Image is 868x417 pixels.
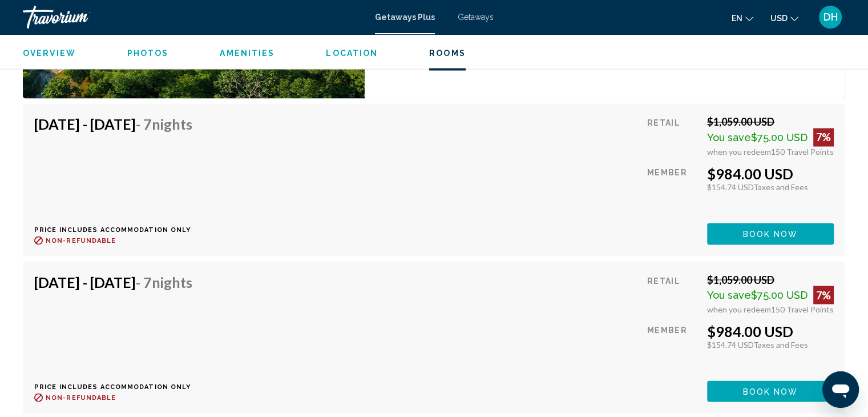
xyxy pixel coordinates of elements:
[707,304,771,314] span: when you redeem
[707,273,834,286] div: $1,059.00 USD
[127,49,169,58] span: Photos
[823,11,838,23] span: DH
[753,182,808,191] span: Taxes and Fees
[771,304,834,314] span: 150 Travel Points
[127,48,169,58] button: Photos
[34,383,201,390] p: Price includes accommodation only
[647,273,699,314] div: Retail
[220,48,274,58] button: Amenities
[813,128,834,146] div: 7%
[732,14,742,23] span: en
[34,273,192,290] h4: [DATE] - [DATE]
[770,10,798,26] button: Change currency
[326,49,378,58] span: Location
[753,339,808,349] span: Taxes and Fees
[707,223,834,244] button: Book now
[822,371,859,408] iframe: Button to launch messaging window
[647,115,699,156] div: Retail
[751,131,808,143] span: $75.00 USD
[647,165,699,214] div: Member
[23,48,76,58] button: Overview
[707,339,834,349] div: $154.74 USD
[751,288,808,300] span: $75.00 USD
[707,380,834,402] button: Book now
[707,322,834,339] div: $984.00 USD
[152,115,192,133] span: Nights
[815,5,845,29] button: User Menu
[220,49,274,58] span: Amenities
[429,48,466,58] button: Rooms
[707,131,751,143] span: You save
[743,387,798,396] span: Book now
[770,14,788,23] span: USD
[375,13,435,22] a: Getaways Plus
[771,146,834,156] span: 150 Travel Points
[136,273,192,290] span: - 7
[813,286,834,304] div: 7%
[34,226,201,233] p: Price includes accommodation only
[46,236,116,244] span: Non-refundable
[152,273,192,290] span: Nights
[707,182,834,191] div: $154.74 USD
[34,115,192,133] h4: [DATE] - [DATE]
[46,394,116,401] span: Non-refundable
[326,48,378,58] button: Location
[743,230,798,239] span: Book now
[707,146,771,156] span: when you redeem
[647,322,699,372] div: Member
[732,10,753,26] button: Change language
[23,6,364,29] a: Travorium
[707,288,751,300] span: You save
[136,115,192,133] span: - 7
[707,165,834,182] div: $984.00 USD
[23,49,76,58] span: Overview
[707,115,834,128] div: $1,059.00 USD
[429,49,466,58] span: Rooms
[458,13,494,22] a: Getaways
